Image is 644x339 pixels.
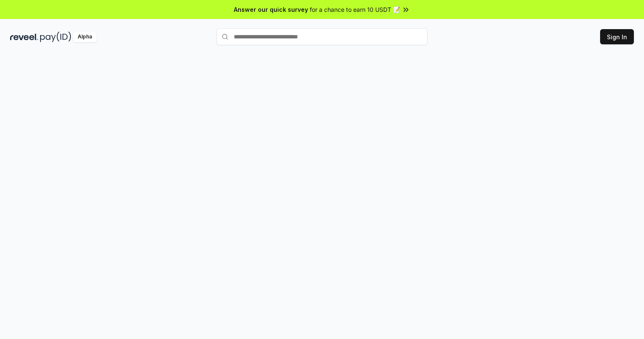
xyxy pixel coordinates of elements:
img: pay_id [40,32,71,42]
div: Alpha [73,32,97,42]
span: for a chance to earn 10 USDT 📝 [310,5,400,14]
span: Answer our quick survey [234,5,308,14]
button: Sign In [600,29,634,44]
img: reveel_dark [10,32,38,42]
